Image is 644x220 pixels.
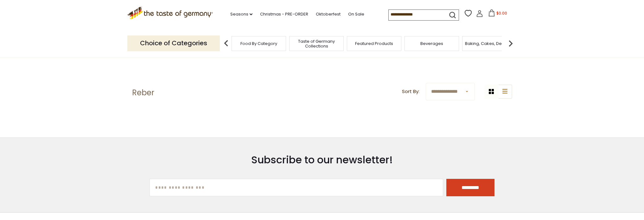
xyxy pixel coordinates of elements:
a: Christmas - PRE-ORDER [260,11,308,18]
label: Sort By: [402,88,419,96]
a: Beverages [420,41,443,46]
a: Food By Category [240,41,277,46]
img: previous arrow [220,37,233,50]
h3: Subscribe to our newsletter! [150,154,494,166]
h1: Reber [132,88,154,97]
p: Choice of Categories [127,35,220,51]
a: Taste of Germany Collections [291,39,342,48]
button: $0.00 [484,9,511,19]
img: next arrow [504,37,517,50]
span: $0.00 [496,10,507,16]
a: Baking, Cakes, Desserts [465,41,514,46]
a: On Sale [348,11,364,18]
a: Seasons [230,11,252,18]
a: Oktoberfest [316,11,341,18]
a: Featured Products [355,41,393,46]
